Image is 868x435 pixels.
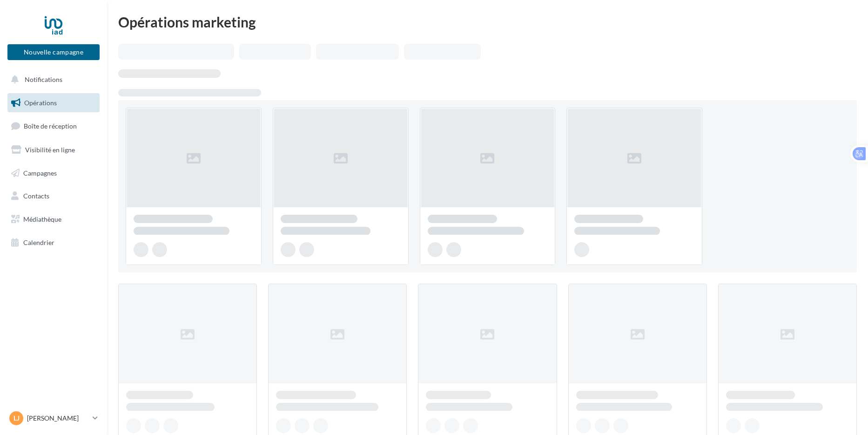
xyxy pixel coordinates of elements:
[23,215,61,223] span: Médiathèque
[23,238,54,246] span: Calendrier
[13,414,20,423] span: LJ
[23,169,57,177] span: Campagnes
[6,70,98,89] button: Notifications
[24,122,77,130] span: Boîte de réception
[7,409,100,427] a: LJ [PERSON_NAME]
[6,163,101,183] a: Campagnes
[25,75,62,83] span: Notifications
[6,186,101,206] a: Contacts
[6,233,101,252] a: Calendrier
[6,210,101,229] a: Médiathèque
[6,116,101,136] a: Boîte de réception
[27,414,89,423] p: [PERSON_NAME]
[7,44,100,60] button: Nouvelle campagne
[118,15,857,29] div: Opérations marketing
[23,192,49,200] span: Contacts
[6,140,101,160] a: Visibilité en ligne
[6,93,101,113] a: Opérations
[24,99,57,107] span: Opérations
[25,146,75,154] span: Visibilité en ligne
